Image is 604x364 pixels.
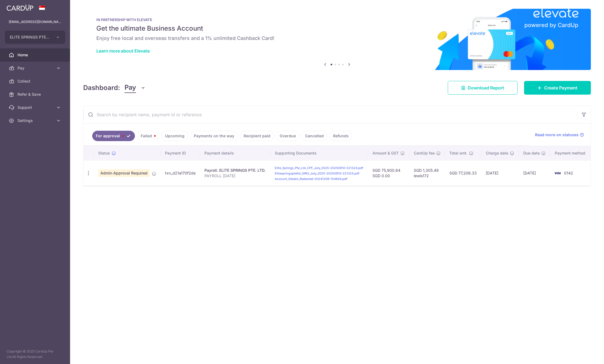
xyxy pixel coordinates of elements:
[18,118,54,123] span: Settings
[368,160,409,186] td: SGD 75,900.84 SGD 0.00
[204,173,266,179] p: PAYROLL [DATE]
[409,160,445,186] td: SGD 1,305.49 lewis172
[96,35,578,42] h6: Enjoy free local and overseas transfers and a 1% unlimited Cashback Card!
[481,160,519,186] td: [DATE]
[98,150,110,156] span: Status
[519,160,550,186] td: [DATE]
[137,131,159,141] a: Failed
[524,81,591,95] a: Create Payment
[161,146,200,160] th: Payment ID
[83,106,577,123] input: Search by recipient name, payment id or reference
[190,131,238,141] a: Payments on the way
[445,160,481,186] td: SGD 77,206.33
[204,168,266,173] div: Payroll. ELITE SPRINGS PTE. LTD.
[18,92,54,97] span: Refer & Save
[330,131,352,141] a: Refunds
[18,52,54,58] span: Home
[98,169,150,177] span: Admin Approval Required
[564,171,573,175] span: 0142
[486,150,508,156] span: Charge date
[9,19,61,25] p: [EMAIL_ADDRESS][DOMAIN_NAME]
[414,150,435,156] span: CardUp fee
[523,150,540,156] span: Due date
[275,166,363,170] a: Elite_Springs_Pte_Ltd_CPF_July_2025-20250910-221324.pdf
[10,34,50,40] span: ELITE SPRINGS PTE. LTD.
[448,81,518,95] a: Download Report
[5,31,65,44] button: ELITE SPRINGS PTE. LTD.
[92,131,135,141] a: For approval
[275,171,359,175] a: Elitespringspteltd_GIRO_July_2025-20250910-221324.pdf
[550,146,592,160] th: Payment method
[161,160,200,186] td: txn_d21a170f2de
[83,83,120,93] h4: Dashboard:
[96,48,150,54] a: Learn more about Elevate
[7,4,33,11] img: CardUp
[535,132,584,138] a: Read more on statuses
[18,78,54,84] span: Collect
[449,150,467,156] span: Total amt.
[468,85,504,91] span: Download Report
[276,131,299,141] a: Overdue
[240,131,274,141] a: Recipient paid
[275,177,347,181] a: Account_Details_Redacted-20241209-154844.pdf
[302,131,327,141] a: Cancelled
[535,132,579,138] span: Read more on statuses
[96,24,578,33] h5: Get the ultimate Business Account
[18,105,54,110] span: Support
[552,170,563,176] img: Bank Card
[544,85,577,91] span: Create Payment
[125,83,136,93] span: Pay
[200,146,270,160] th: Payment details
[161,131,188,141] a: Upcoming
[372,150,399,156] span: Amount & GST
[270,146,368,160] th: Supporting Documents
[96,18,578,22] p: IN PARTNERSHIP WITH ELEVATE
[125,83,146,93] button: Pay
[83,9,591,70] img: Renovation banner
[18,65,54,71] span: Pay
